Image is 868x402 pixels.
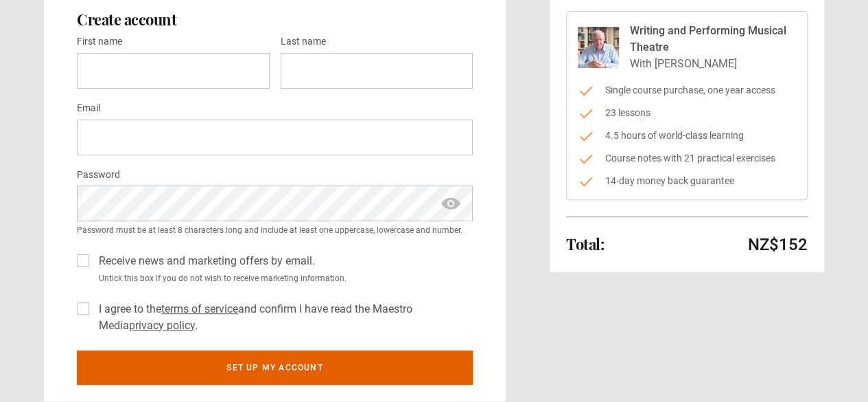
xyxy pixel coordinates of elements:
a: terms of service [161,302,238,315]
label: Password [77,167,120,183]
h2: Create account [77,11,473,27]
label: Receive news and marketing offers by email. [93,253,315,269]
li: Single course purchase, one year access [578,83,796,98]
p: Writing and Performing Musical Theatre [630,23,796,56]
label: Last name [281,34,326,50]
small: Password must be at least 8 characters long and include at least one uppercase, lowercase and num... [77,224,473,236]
p: NZ$152 [748,234,808,256]
label: Email [77,100,100,117]
p: With [PERSON_NAME] [630,56,796,72]
a: privacy policy [129,319,195,332]
small: Untick this box if you do not wish to receive marketing information. [93,272,473,284]
h2: Total: [566,236,604,252]
li: 23 lessons [578,106,796,120]
span: show password [440,186,462,221]
li: Course notes with 21 practical exercises [578,151,796,166]
label: I agree to the and confirm I have read the Maestro Media . [93,301,473,334]
li: 4.5 hours of world-class learning [578,129,796,143]
button: Set up my account [77,350,473,385]
label: First name [77,34,122,50]
li: 14-day money back guarantee [578,174,796,188]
